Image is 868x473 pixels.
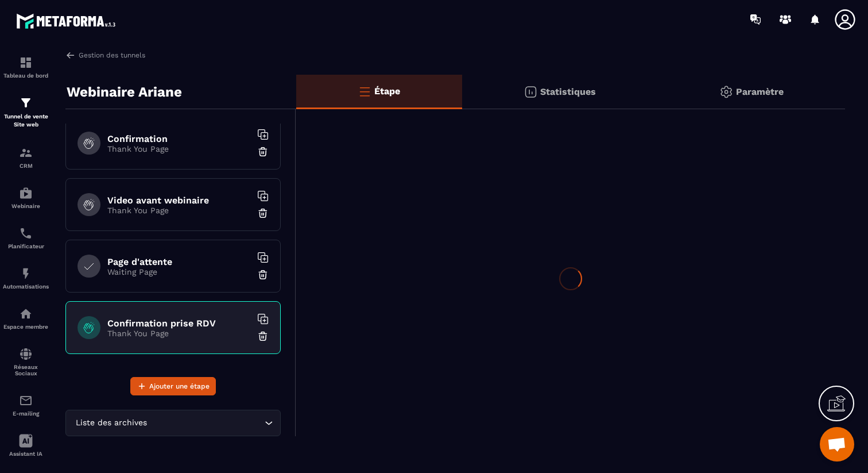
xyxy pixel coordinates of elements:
div: Ouvrir le chat [820,427,854,462]
input: Search for option [149,417,262,429]
a: formationformationCRM [3,137,49,178]
p: Tunnel de vente Site web [3,113,49,129]
p: Webinaire [3,203,49,209]
h6: Confirmation prise RDV [107,318,251,329]
p: E-mailing [3,410,49,417]
a: emailemailE-mailing [3,385,49,425]
p: Thank You Page [107,206,251,215]
p: Assistant IA [3,451,49,457]
img: formation [19,96,33,110]
img: arrow [65,50,76,60]
a: schedulerschedulerPlanificateur [3,218,49,258]
span: Ajouter une étape [149,380,210,392]
a: Assistant IA [3,425,49,466]
p: Webinaire Ariane [67,80,182,103]
a: automationsautomationsWebinaire [3,178,49,218]
img: bars-o.4a397970.svg [358,84,371,98]
img: trash [257,207,269,219]
img: stats.20deebd0.svg [524,85,537,99]
p: Automatisations [3,283,49,290]
button: Ajouter une étape [130,377,216,395]
span: Liste des archives [73,417,149,429]
p: Espace membre [3,324,49,330]
a: formationformationTunnel de vente Site web [3,87,49,137]
img: setting-gr.5f69749f.svg [719,85,733,99]
p: Paramètre [736,86,784,97]
a: automationsautomationsEspace membre [3,298,49,339]
p: Réseaux Sociaux [3,364,49,376]
p: Statistiques [540,86,596,97]
img: email [19,394,33,407]
img: scheduler [19,226,33,240]
img: automations [19,186,33,200]
img: social-network [19,347,33,361]
a: formationformationTableau de bord [3,47,49,87]
a: automationsautomationsAutomatisations [3,258,49,298]
img: trash [257,269,269,280]
img: trash [257,146,269,157]
p: Thank You Page [107,329,251,338]
img: logo [16,10,119,32]
a: social-networksocial-networkRéseaux Sociaux [3,339,49,385]
p: Étape [374,86,400,97]
p: Tableau de bord [3,72,49,79]
h6: Video avant webinaire [107,195,251,206]
h6: Confirmation [107,133,251,144]
div: Search for option [65,410,281,436]
img: formation [19,146,33,160]
img: automations [19,267,33,280]
p: Thank You Page [107,144,251,153]
img: trash [257,330,269,342]
h6: Page d'attente [107,256,251,267]
p: Waiting Page [107,267,251,276]
img: formation [19,56,33,70]
p: Planificateur [3,243,49,249]
img: automations [19,307,33,321]
a: Gestion des tunnels [65,50,145,60]
p: CRM [3,163,49,169]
